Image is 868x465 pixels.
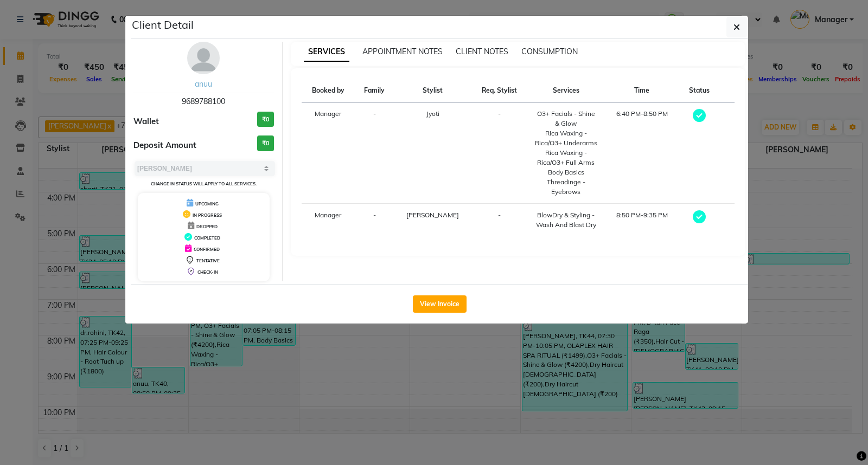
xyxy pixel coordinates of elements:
span: 9689788100 [182,96,225,106]
span: IN PROGRESS [193,212,222,218]
span: Wallet [133,115,159,128]
span: [PERSON_NAME] [406,211,459,219]
span: DROPPED [196,224,218,229]
span: APPOINTMENT NOTES [362,47,443,56]
span: COMPLETED [194,235,220,241]
span: Deposit Amount [133,139,196,152]
td: Manager [302,102,355,204]
div: Rica Waxing - Rica/O3+ Full Arms [534,148,598,167]
span: SERVICES [304,42,349,62]
th: Status [680,79,719,102]
div: Body Basics Threadinge - Eyebrows [534,167,598,197]
th: Req. Stylist [471,79,528,102]
h5: Client Detail [132,17,194,33]
span: CONSUMPTION [521,47,578,56]
img: avatar [187,42,220,74]
a: anuu [195,79,212,89]
button: View Invoice [413,295,467,313]
h3: ₹0 [257,135,274,151]
td: - [471,102,528,204]
th: Services [528,79,604,102]
span: UPCOMING [195,201,219,206]
td: 6:40 PM-8:50 PM [604,102,680,204]
span: TENTATIVE [196,258,220,263]
span: CLIENT NOTES [456,47,508,56]
div: BlowDry & Styling - Wash And Blast Dry [534,210,598,230]
div: Rica Waxing - Rica/O3+ Underarms [534,128,598,148]
td: - [355,204,394,237]
td: - [355,102,394,204]
div: O3+ Facials - Shine & Glow [534,109,598,128]
th: Booked by [302,79,355,102]
td: 8:50 PM-9:35 PM [604,204,680,237]
th: Stylist [394,79,471,102]
span: CONFIRMED [194,247,220,252]
span: CHECK-IN [197,269,218,275]
span: Jyoti [426,109,439,118]
small: Change in status will apply to all services. [151,181,257,186]
h3: ₹0 [257,112,274,127]
th: Family [355,79,394,102]
th: Time [604,79,680,102]
td: - [471,204,528,237]
td: Manager [302,204,355,237]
